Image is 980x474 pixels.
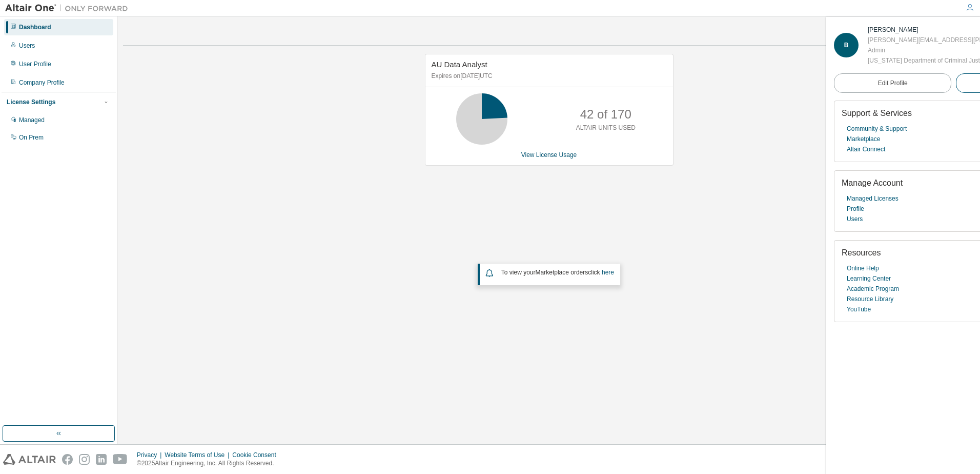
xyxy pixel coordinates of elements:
[834,73,951,93] a: Edit Profile
[137,459,282,468] p: © 2025 Altair Engineering, Inc. All Rights Reserved.
[19,42,35,50] div: Users
[165,451,232,459] div: Website Terms of Use
[847,214,863,224] a: Users
[842,248,881,257] span: Resources
[602,269,614,276] a: here
[847,273,891,284] a: Learning Center
[232,451,282,459] div: Cookie Consent
[844,42,849,49] span: B
[847,144,885,154] a: Altair Connect
[19,60,51,68] div: User Profile
[432,72,664,81] p: Expires on [DATE] UTC
[7,98,55,106] div: License Settings
[847,294,893,304] a: Resource Library
[847,204,864,214] a: Profile
[137,451,165,459] div: Privacy
[521,151,577,159] a: View License Usage
[576,124,636,132] p: ALTAIR UNITS USED
[19,116,45,124] div: Managed
[842,179,903,187] span: Manage Account
[847,124,907,134] a: Community & Support
[79,454,90,465] img: instagram.svg
[847,284,899,294] a: Academic Program
[96,454,107,465] img: linkedin.svg
[847,304,871,314] a: YouTube
[847,263,879,273] a: Online Help
[19,133,44,142] div: On Prem
[5,3,133,13] img: Altair One
[847,193,899,204] a: Managed Licenses
[113,454,128,465] img: youtube.svg
[432,60,487,69] span: AU Data Analyst
[580,106,631,123] p: 42 of 170
[62,454,73,465] img: facebook.svg
[536,269,588,276] em: Marketplace orders
[842,109,912,117] span: Support & Services
[19,23,51,31] div: Dashboard
[501,269,614,276] span: To view your click
[19,78,65,87] div: Company Profile
[878,79,908,87] span: Edit Profile
[847,134,880,144] a: Marketplace
[3,454,56,465] img: altair_logo.svg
